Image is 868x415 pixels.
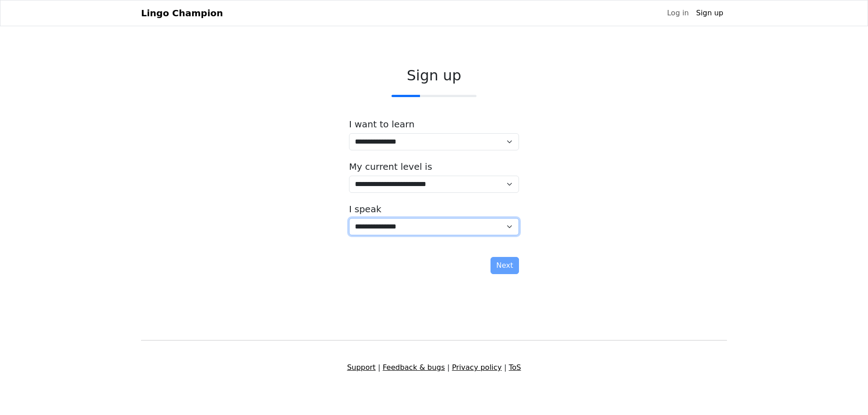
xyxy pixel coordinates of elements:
[349,204,382,214] label: I speak
[349,67,519,84] h2: Sign up
[136,362,732,373] div: | | |
[347,363,376,372] a: Support
[349,161,432,172] label: My current level is
[349,119,415,130] label: I want to learn
[693,4,727,22] a: Sign up
[382,363,445,372] a: Feedback & bugs
[509,363,521,372] a: ToS
[452,363,502,372] a: Privacy policy
[663,4,692,22] a: Log in
[141,4,223,22] a: Lingo Champion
